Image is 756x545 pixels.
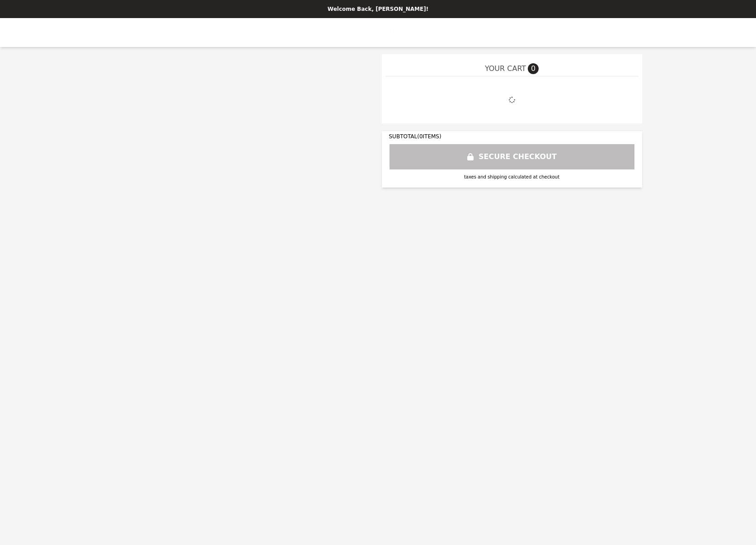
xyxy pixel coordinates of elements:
span: SUBTOTAL [389,133,418,140]
div: taxes and shipping calculated at checkout [389,174,635,180]
span: YOUR CART [485,63,526,74]
p: Welcome Back, [PERSON_NAME]! [5,5,751,13]
span: ( 0 ITEMS) [417,133,441,140]
span: 0 [528,63,539,74]
img: Brand Logo [352,23,404,42]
